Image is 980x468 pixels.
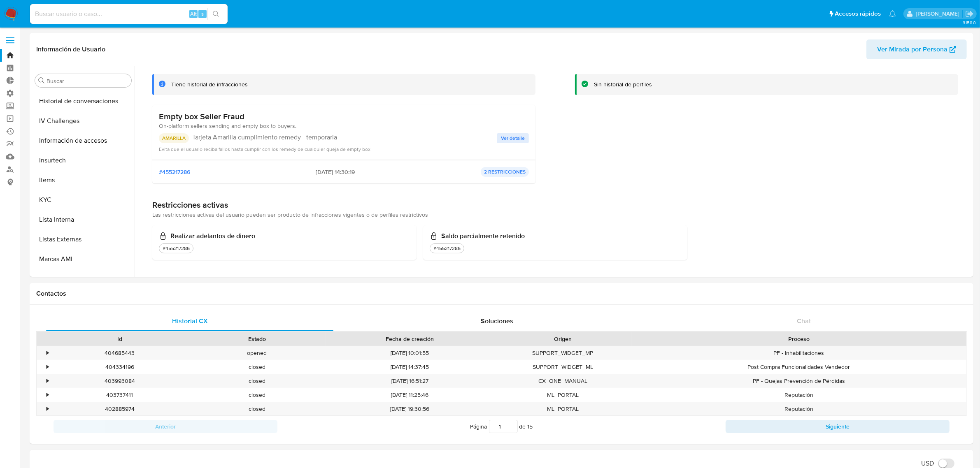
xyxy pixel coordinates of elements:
[631,402,966,416] div: Reputación
[54,420,277,433] button: Anterior
[47,349,49,357] div: •
[188,388,325,402] div: closed
[47,377,49,385] div: •
[528,422,533,431] span: 15
[51,388,188,402] div: 403737411
[32,131,135,151] button: Información de accesos
[494,374,631,388] div: CX_ONE_MANUAL
[51,346,188,360] div: 404685443
[326,360,494,374] div: [DATE] 14:37:45
[51,374,188,388] div: 403993084
[32,91,135,111] button: Historial de conversaciones
[470,420,533,433] span: Página de
[494,360,631,374] div: SUPPORT_WIDGET_ML
[172,316,208,326] span: Historial CX
[326,402,494,416] div: [DATE] 19:30:56
[631,360,966,374] div: Post Compra Funcionalidades Vendedor
[494,402,631,416] div: ML_PORTAL
[188,360,325,374] div: closed
[866,39,967,59] button: Ver Mirada por Persona
[47,363,49,371] div: •
[797,316,811,326] span: Chat
[194,335,319,343] div: Estado
[30,9,228,19] input: Buscar usuario o caso...
[32,170,135,190] button: Items
[51,402,188,416] div: 402885974
[207,8,224,20] button: search-icon
[57,335,182,343] div: Id
[500,335,626,343] div: Origen
[38,77,45,84] button: Buscar
[36,45,105,53] h1: Información de Usuario
[36,290,967,298] h1: Contactos
[631,374,966,388] div: PF - Quejas Prevención de Pérdidas
[47,391,49,399] div: •
[32,151,135,170] button: Insurtech
[889,10,896,17] a: Notificaciones
[201,10,204,18] span: s
[631,388,966,402] div: Reputación
[326,374,494,388] div: [DATE] 16:51:27
[188,402,325,416] div: closed
[637,335,961,343] div: Proceso
[51,360,188,374] div: 404334196
[726,420,950,433] button: Siguiente
[32,269,135,289] button: Perfiles
[188,346,325,360] div: opened
[494,346,631,360] div: SUPPORT_WIDGET_MP
[965,9,974,18] a: Salir
[331,335,489,343] div: Fecha de creación
[631,346,966,360] div: PF - Inhabilitaciones
[326,388,494,402] div: [DATE] 11:25:46
[835,9,881,18] span: Accesos rápidos
[326,346,494,360] div: [DATE] 10:01:55
[47,405,49,413] div: •
[32,190,135,210] button: KYC
[190,10,197,18] span: Alt
[877,39,947,59] span: Ver Mirada por Persona
[32,210,135,229] button: Lista Interna
[32,249,135,269] button: Marcas AML
[494,388,631,402] div: ML_PORTAL
[32,229,135,249] button: Listas Externas
[916,10,962,18] p: camila.baquero@mercadolibre.com.co
[47,77,128,85] input: Buscar
[481,316,513,326] span: Soluciones
[188,374,325,388] div: closed
[32,111,135,131] button: IV Challenges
